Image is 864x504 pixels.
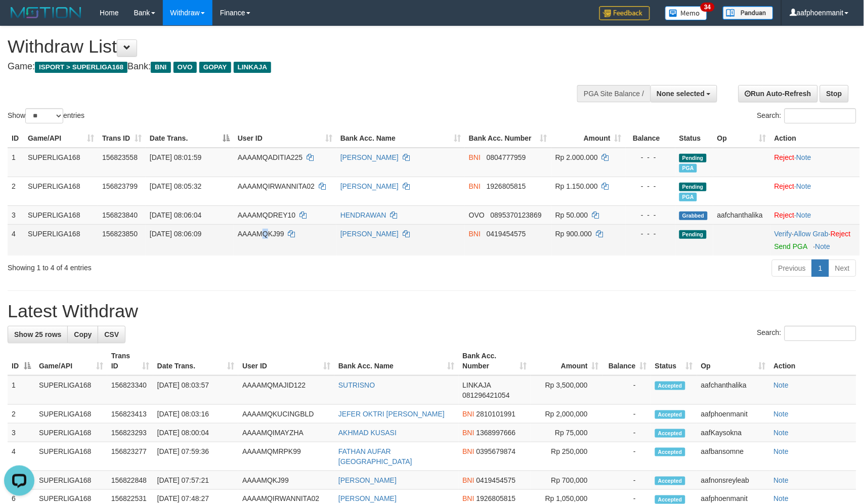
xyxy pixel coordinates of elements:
[555,211,588,219] span: Rp 50.000
[701,3,714,12] span: 34
[477,476,516,484] span: Copy 0419454575 to clipboard
[477,447,516,455] span: Copy 0395679874 to clipboard
[153,442,238,471] td: [DATE] 07:59:36
[675,129,713,148] th: Status
[655,410,685,419] span: Accepted
[25,108,63,123] select: Showentries
[107,471,153,490] td: 156822848
[555,153,598,161] span: Rp 2.000.000
[770,148,860,177] td: ·
[234,129,336,148] th: User ID: activate to sort column ascending
[665,6,708,20] img: Button%20Memo.svg
[770,347,856,375] th: Action
[463,476,474,484] span: BNI
[477,410,516,418] span: Copy 2810101991 to clipboard
[531,424,603,442] td: Rp 75,000
[599,6,650,20] img: Feedback.jpg
[234,62,272,73] span: LINKAJA
[338,429,397,437] a: AKHMAD KUSASI
[35,62,127,73] span: ISPORT > SUPERLIGA168
[774,211,795,219] a: Reject
[238,347,334,375] th: User ID: activate to sort column ascending
[459,347,531,375] th: Bank Acc. Number: activate to sort column ascending
[651,85,718,102] button: None selected
[785,108,856,123] input: Search:
[35,442,107,471] td: SUPERLIGA168
[774,242,807,250] a: Send PGA
[107,347,153,375] th: Trans ID: activate to sort column ascending
[785,326,856,341] input: Search:
[24,148,98,177] td: SUPERLIGA168
[630,152,671,162] div: - - -
[465,129,551,148] th: Bank Acc. Number: activate to sort column ascending
[626,129,675,148] th: Balance
[679,230,707,239] span: Pending
[463,381,491,389] span: LINKAJA
[487,153,526,161] span: Copy 0804777959 to clipboard
[603,405,651,424] td: -
[8,347,35,375] th: ID: activate to sort column descending
[24,205,98,224] td: SUPERLIGA168
[697,405,770,424] td: aafphoenmanit
[8,177,24,205] td: 2
[334,347,458,375] th: Bank Acc. Name: activate to sort column ascending
[338,447,412,466] a: FATHAN AUFAR [GEOGRAPHIC_DATA]
[555,230,592,238] span: Rp 900.000
[67,326,98,343] a: Copy
[238,153,303,161] span: AAAAMQADITIA225
[35,375,107,405] td: SUPERLIGA168
[477,429,516,437] span: Copy 1368997666 to clipboard
[739,85,818,102] a: Run Auto-Refresh
[770,205,860,224] td: ·
[153,375,238,405] td: [DATE] 08:03:57
[820,85,849,102] a: Stop
[8,5,84,20] img: MOTION_logo.png
[107,424,153,442] td: 156823293
[107,405,153,424] td: 156823413
[150,211,201,219] span: [DATE] 08:06:04
[469,230,481,238] span: BNI
[8,129,24,148] th: ID
[603,375,651,405] td: -
[238,405,334,424] td: AAAAMQKUCINGBLD
[697,442,770,471] td: aafbansomne
[340,211,386,219] a: HENDRAWAN
[98,129,146,148] th: Trans ID: activate to sort column ascending
[340,230,399,238] a: [PERSON_NAME]
[107,442,153,471] td: 156823277
[24,224,98,256] td: SUPERLIGA168
[8,36,566,57] h1: Withdraw List
[4,4,34,34] button: Open LiveChat chat widget
[770,177,860,205] td: ·
[797,153,812,161] a: Note
[770,224,860,256] td: · ·
[238,471,334,490] td: AAAAMQKJ99
[655,448,685,456] span: Accepted
[774,429,789,437] a: Note
[8,375,35,405] td: 1
[35,405,107,424] td: SUPERLIGA168
[655,382,685,390] span: Accepted
[774,410,789,418] a: Note
[770,129,860,148] th: Action
[491,211,542,219] span: Copy 0895370123869 to clipboard
[102,182,138,190] span: 156823799
[24,177,98,205] td: SUPERLIGA168
[679,154,707,162] span: Pending
[463,410,474,418] span: BNI
[551,129,626,148] th: Amount: activate to sort column ascending
[603,442,651,471] td: -
[463,447,474,455] span: BNI
[150,153,201,161] span: [DATE] 08:01:59
[630,210,671,220] div: - - -
[603,471,651,490] td: -
[794,230,831,238] span: ·
[463,429,474,437] span: BNI
[774,447,789,455] a: Note
[8,259,353,273] div: Showing 1 to 4 of 4 entries
[774,476,789,484] a: Note
[469,153,481,161] span: BNI
[14,330,61,339] span: Show 25 rows
[655,495,685,504] span: Accepted
[531,471,603,490] td: Rp 700,000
